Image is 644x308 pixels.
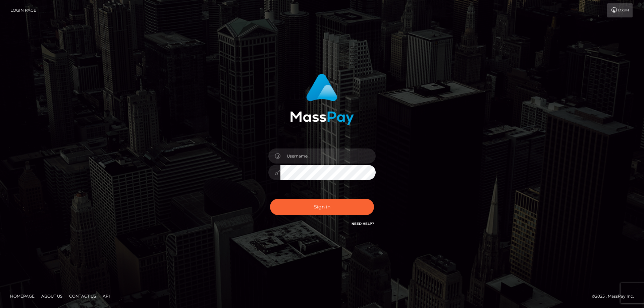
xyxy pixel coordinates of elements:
a: Contact Us [66,291,99,301]
a: Login [607,3,633,17]
img: MassPay Login [290,74,354,125]
input: Username... [280,148,376,164]
div: © 2025 , MassPay Inc. [592,293,639,300]
a: Login Page [10,3,36,17]
button: Sign in [270,199,374,215]
a: About Us [39,291,65,301]
a: API [100,291,113,301]
a: Homepage [7,291,37,301]
a: Need Help? [352,222,374,226]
